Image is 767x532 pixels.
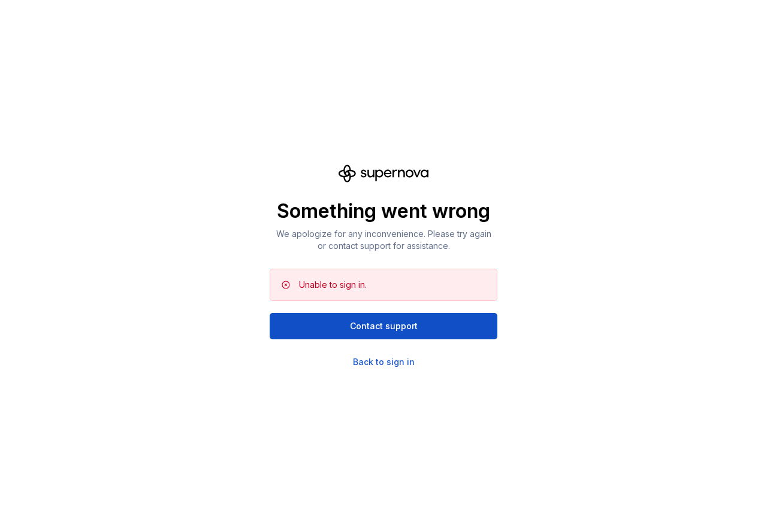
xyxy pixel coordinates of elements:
[270,313,497,339] button: Contact support
[353,356,415,368] a: Back to sign in
[350,320,418,332] span: Contact support
[299,279,367,291] div: Unable to sign in.
[270,228,497,252] p: We apologize for any inconvenience. Please try again or contact support for assistance.
[270,199,497,223] p: Something went wrong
